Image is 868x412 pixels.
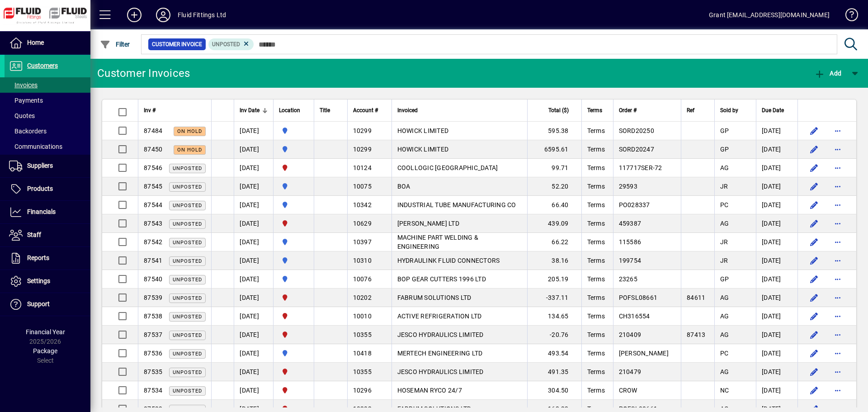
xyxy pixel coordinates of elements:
a: Suppliers [5,155,90,177]
a: Communications [5,139,90,154]
td: 66.40 [527,196,581,214]
span: HOWICK LIMITED [397,127,449,134]
span: CHRISTCHURCH [279,367,308,377]
div: Fluid Fittings Ltd [178,8,226,22]
span: BOA [397,183,410,190]
span: Financial Year [26,328,65,336]
span: 87541 [144,257,162,264]
span: Unposted [173,240,202,246]
a: Backorders [5,123,90,139]
div: Grant [EMAIL_ADDRESS][DOMAIN_NAME] [709,8,830,22]
span: AUCKLAND [279,126,308,136]
button: Edit [807,123,821,138]
span: 10299 [353,127,372,134]
span: Title [320,105,330,115]
span: 87538 [144,313,162,320]
span: Unposted [212,41,240,47]
span: 87542 [144,238,162,246]
div: Account # [353,105,386,115]
td: [DATE] [234,233,273,251]
div: Invoiced [397,105,522,115]
div: Location [279,105,308,115]
span: 10075 [353,183,372,190]
span: Quotes [9,112,35,119]
span: Unposted [173,351,202,357]
span: 87546 [144,164,162,171]
span: Customers [27,62,58,69]
td: [DATE] [234,159,273,177]
td: [DATE] [756,159,797,177]
span: ACTIVE REFRIGERATION LTD [397,313,482,320]
a: Settings [5,270,90,293]
button: More options [830,346,845,360]
button: More options [830,216,845,231]
td: -20.76 [527,326,581,344]
td: [DATE] [756,251,797,270]
span: JR [720,183,728,190]
span: Products [27,185,53,192]
span: Terms [587,294,605,301]
span: AG [720,294,729,301]
span: Order # [619,105,637,115]
span: Customer Invoice [152,40,202,49]
span: 115586 [619,238,642,246]
span: Terms [587,238,605,246]
button: Profile [149,7,178,23]
span: Invoices [9,81,38,89]
td: [DATE] [756,177,797,196]
span: JR [720,257,728,264]
span: CHRISTCHURCH [279,218,308,228]
span: Communications [9,143,62,150]
div: Ref [687,105,709,115]
td: 99.71 [527,159,581,177]
td: [DATE] [756,196,797,214]
td: 304.50 [527,381,581,400]
span: Staff [27,231,41,238]
span: Terms [587,164,605,171]
td: 493.54 [527,344,581,363]
td: [DATE] [756,122,797,140]
td: [DATE] [756,289,797,307]
span: Unposted [173,314,202,320]
span: Payments [9,97,43,104]
a: Staff [5,224,90,246]
span: Terms [587,331,605,338]
span: 10296 [353,387,372,394]
span: Terms [587,350,605,357]
td: [DATE] [234,251,273,270]
span: PC [720,201,729,208]
span: Package [33,347,57,355]
button: More options [830,235,845,249]
span: 87540 [144,275,162,283]
span: Reports [27,254,49,261]
span: Unposted [173,388,202,394]
span: 29593 [619,183,637,190]
span: 10076 [353,275,372,283]
a: Invoices [5,77,90,93]
span: Due Date [762,105,784,115]
button: More options [830,123,845,138]
div: Inv Date [240,105,268,115]
span: 87413 [687,331,705,338]
span: 10397 [353,238,372,246]
button: More options [830,290,845,305]
span: GP [720,127,729,134]
span: SORD20250 [619,127,654,134]
span: Filter [100,41,130,48]
a: Payments [5,93,90,108]
span: CHRISTCHURCH [279,163,308,173]
td: [DATE] [234,270,273,289]
span: Terms [587,105,602,115]
span: Location [279,105,300,115]
td: [DATE] [234,289,273,307]
div: Inv # [144,105,206,115]
span: Inv Date [240,105,259,115]
span: 87535 [144,368,162,375]
td: [DATE] [234,344,273,363]
button: More options [830,272,845,286]
button: Edit [807,161,821,175]
span: 10418 [353,350,372,357]
span: AUCKLAND [279,144,308,154]
button: Edit [807,290,821,305]
td: 52.20 [527,177,581,196]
